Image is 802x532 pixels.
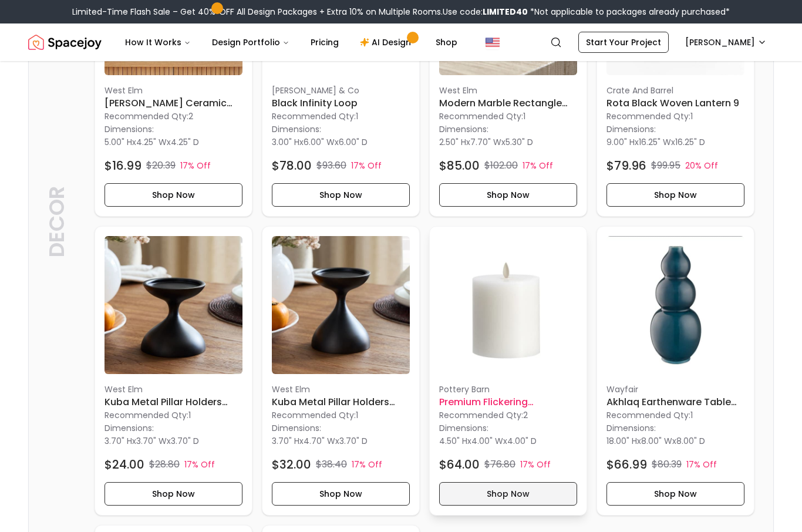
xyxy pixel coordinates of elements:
p: $20.39 [146,159,176,173]
a: Kuba Metal Pillar Holders Small imageWest ElmKuba Metal Pillar Holders SmallRecommended Qty:1Dime... [95,226,252,516]
p: Dimensions: [606,122,656,136]
button: Shop Now [439,183,577,207]
b: LIMITED40 [483,6,528,18]
span: 3.70" D [339,435,368,447]
span: 3.70" H [105,435,132,447]
button: Shop Now [606,183,744,207]
h4: $85.00 [439,157,480,174]
button: Shop Now [105,183,242,207]
span: 6.00" W [304,136,335,148]
button: [PERSON_NAME] [678,32,774,53]
p: $99.95 [651,159,680,173]
p: Crate And Barrel [606,85,744,96]
p: $76.80 [484,457,515,472]
span: 5.00" H [105,136,132,148]
button: Design Portfolio [203,31,299,54]
p: $28.80 [149,457,180,472]
p: x x [272,136,368,148]
button: How It Works [116,31,200,54]
button: Shop Now [439,482,577,506]
p: $93.60 [316,159,346,173]
a: Spacejoy [28,31,102,54]
span: 3.70" W [136,435,167,447]
img: Kuba Metal Pillar Holders Large image [272,236,410,374]
p: x x [272,435,368,447]
p: x x [439,435,537,447]
div: Kuba Metal Pillar Holders Large [262,226,420,516]
p: Dimensions: [272,421,321,435]
span: 18.00" H [606,435,637,447]
h6: Kuba Metal Pillar Holders Small [105,395,242,409]
h4: $78.00 [272,157,312,174]
h6: Kuba Metal Pillar Holders Large [272,395,410,409]
button: Shop Now [606,482,744,506]
p: Recommended Qty: 1 [272,409,410,421]
p: West Elm [105,85,242,96]
a: AI Design [351,31,424,54]
p: 17% Off [523,160,553,171]
p: 17% Off [352,459,382,470]
span: 16.25" D [675,136,705,148]
h4: $24.00 [105,456,144,473]
p: Recommended Qty: 1 [606,409,744,421]
a: Kuba Metal Pillar Holders Large imageWest ElmKuba Metal Pillar Holders LargeRecommended Qty:1Dime... [262,226,420,516]
span: Use code: [443,6,528,18]
img: Akhlaq Earthenware Table Vase image [606,236,744,374]
p: x x [105,435,199,447]
span: 7.70" W [470,136,501,148]
h4: $16.99 [105,157,141,174]
span: 2.50" H [439,136,466,148]
p: 17% Off [180,160,211,171]
img: Premium Flickering Flameless Wax Pillar Candles image [439,236,577,374]
p: x x [606,435,705,447]
button: Shop Now [105,482,242,506]
p: Decor [45,80,69,362]
p: Recommended Qty: 1 [105,409,242,421]
img: United States [486,35,500,49]
span: 5.30" D [506,136,533,148]
a: Premium Flickering Flameless Wax Pillar Candles imagePottery BarnPremium Flickering Flameless Wax... [429,226,587,516]
span: 8.00" D [676,435,705,447]
span: 4.25" W [136,136,167,148]
p: 17% Off [184,459,215,470]
p: Recommended Qty: 2 [439,409,577,421]
div: Akhlaq Earthenware Table Vase [597,226,754,516]
p: West Elm [272,383,410,395]
button: Shop Now [272,482,410,506]
p: x x [606,136,705,148]
h6: Akhlaq Earthenware Table Vase [606,395,744,409]
h4: $79.96 [606,157,646,174]
nav: Global [28,23,774,61]
p: $80.39 [652,457,682,472]
h4: $66.99 [606,456,647,473]
p: Recommended Qty: 1 [606,110,744,122]
h4: $64.00 [439,456,480,473]
span: 4.00" D [507,435,537,447]
button: Shop Now [272,183,410,207]
div: Premium Flickering Flameless Wax Pillar Candles [429,226,587,516]
a: Start Your Project [578,32,669,53]
p: 17% Off [520,459,551,470]
span: 8.00" W [641,435,672,447]
span: 3.00" H [272,136,299,148]
p: [PERSON_NAME] & Co [272,85,410,96]
p: Recommended Qty: 1 [439,110,577,122]
p: Wayfair [606,383,744,395]
p: $102.00 [484,159,518,173]
h6: Rota Black Woven Lantern 9 [606,96,744,110]
a: Shop [426,31,467,54]
p: x x [439,136,533,148]
p: West Elm [439,85,577,96]
span: *Not applicable to packages already purchased* [528,6,730,18]
p: Pottery Barn [439,383,577,395]
span: 16.25" W [639,136,671,148]
p: Dimensions: [439,421,488,435]
span: 4.25" D [171,136,199,148]
h4: $32.00 [272,456,311,473]
h6: Modern Marble Rectangle Decorative Box [439,96,577,110]
div: Limited-Time Flash Sale – Get 40% OFF All Design Packages + Extra 10% on Multiple Rooms. [72,6,730,18]
h6: Black Infinity Loop [272,96,410,110]
span: 3.70" D [171,435,199,447]
p: 17% Off [686,459,717,470]
a: Akhlaq Earthenware Table Vase imageWayfairAkhlaq Earthenware Table VaseRecommended Qty:1Dimension... [597,226,754,516]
